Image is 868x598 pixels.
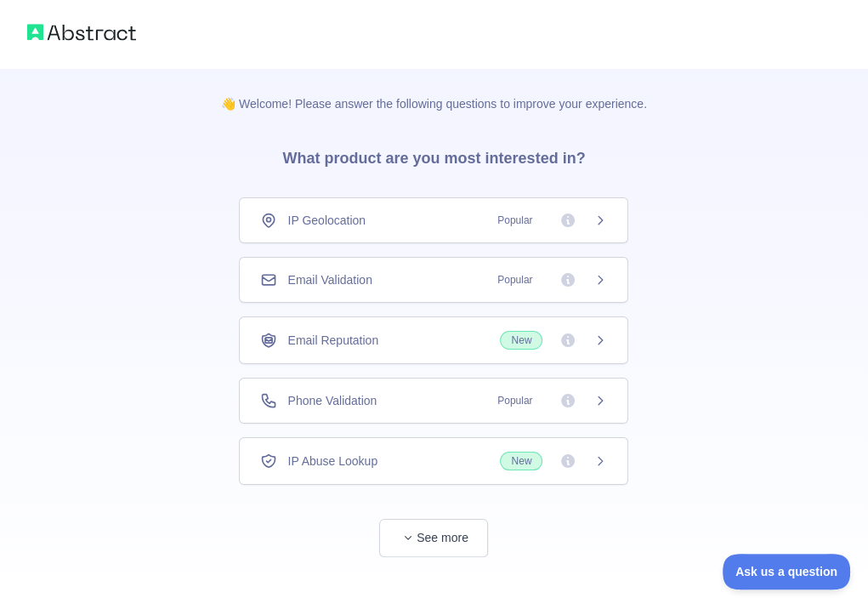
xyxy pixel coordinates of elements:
span: Email Reputation [287,332,378,349]
span: New [500,331,542,350]
span: Popular [487,392,542,409]
iframe: Toggle Customer Support [723,554,851,589]
span: Popular [487,212,542,229]
span: New [500,452,542,470]
button: See more [379,519,488,557]
img: Abstract logo [27,20,136,44]
span: Email Validation [287,271,372,288]
span: Popular [487,271,542,288]
span: IP Abuse Lookup [287,453,377,470]
span: IP Geolocation [287,212,366,229]
span: Phone Validation [287,392,377,409]
h3: What product are you most interested in? [255,112,612,197]
p: 👋 Welcome! Please answer the following questions to improve your experience. [194,68,674,112]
